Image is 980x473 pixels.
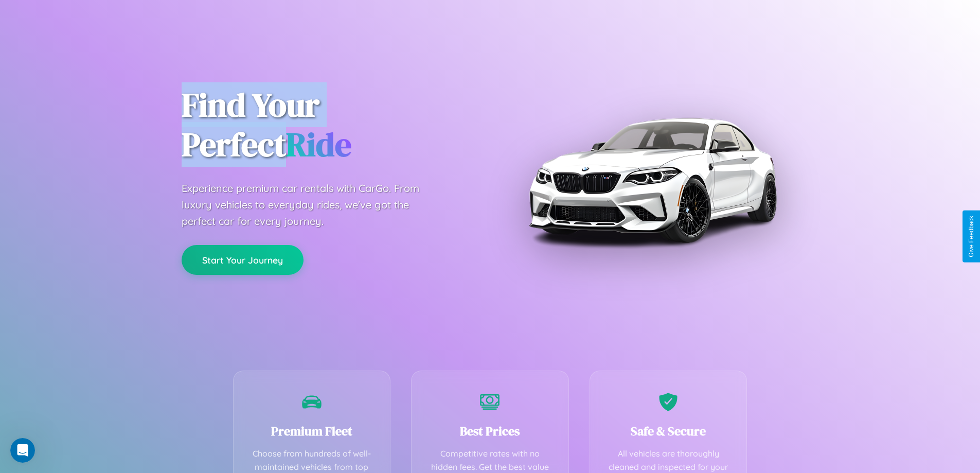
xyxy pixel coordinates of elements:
h3: Safe & Secure [605,423,732,440]
h3: Premium Fleet [249,423,375,440]
h3: Best Prices [427,423,553,440]
iframe: Intercom live chat [10,438,35,463]
h1: Find Your Perfect [182,85,475,165]
button: Start Your Journey [182,245,304,275]
p: Experience premium car rentals with CarGo. From luxury vehicles to everyday rides, we've got the ... [182,180,439,230]
span: Ride [286,122,351,167]
div: Give Feedback [968,216,975,257]
img: Premium BMW car rental vehicle [524,51,781,309]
